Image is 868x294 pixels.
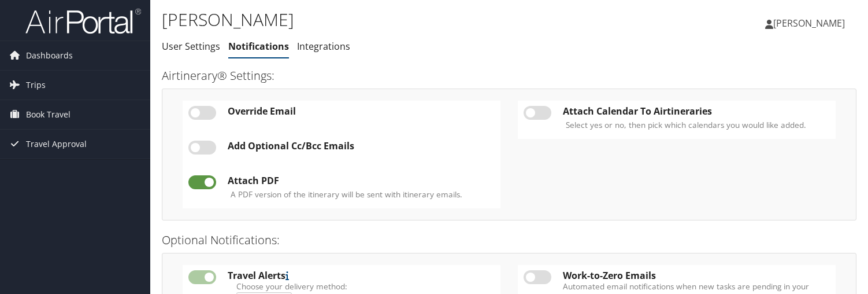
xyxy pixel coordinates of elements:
[236,281,486,292] label: Choose your delivery method:
[566,119,806,131] label: Select yes or no, then pick which calendars you would like added.
[26,130,87,159] span: Travel Approval
[228,175,495,186] div: Attach PDF
[765,6,856,41] a: [PERSON_NAME]
[297,40,350,53] a: Integrations
[563,106,830,116] div: Attach Calendar To Airtineraries
[231,189,462,200] label: A PDF version of the itinerary will be sent with itinerary emails.
[162,68,856,84] h3: Airtinerary® Settings:
[26,100,71,129] span: Book Travel
[162,40,220,53] a: User Settings
[228,40,289,53] a: Notifications
[25,8,141,35] img: airportal-logo.png
[162,8,625,32] h1: [PERSON_NAME]
[228,270,495,281] div: Travel Alerts
[773,17,845,30] span: [PERSON_NAME]
[563,270,830,281] div: Work-to-Zero Emails
[228,141,495,151] div: Add Optional Cc/Bcc Emails
[26,71,46,100] span: Trips
[228,106,495,116] div: Override Email
[26,41,73,70] span: Dashboards
[162,232,856,248] h3: Optional Notifications:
